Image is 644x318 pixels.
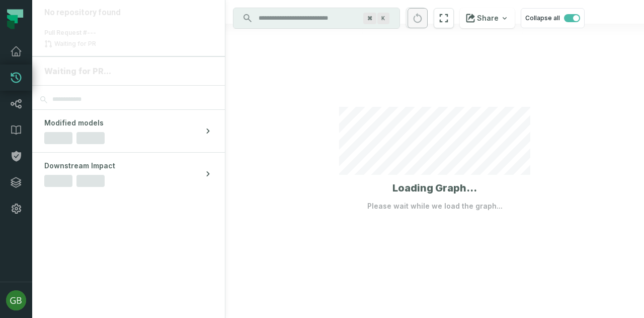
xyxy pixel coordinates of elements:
[44,118,104,128] span: Modified models
[392,181,477,195] h1: Loading Graph...
[377,13,389,24] span: Press ⌘ + K to focus the search bar
[52,40,98,48] span: Waiting for PR
[521,8,585,28] button: Collapse all
[460,8,515,28] button: Share
[44,161,115,171] span: Downstream Impact
[44,29,96,36] span: Pull Request #---
[44,8,213,18] div: No repository found
[367,201,503,211] p: Please wait while we load the graph...
[32,110,225,152] button: Modified models
[44,65,213,77] div: Waiting for PR...
[6,290,26,310] img: avatar of Geetha Bijjam
[32,153,225,195] button: Downstream Impact
[363,13,376,24] span: Press ⌘ + K to focus the search bar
